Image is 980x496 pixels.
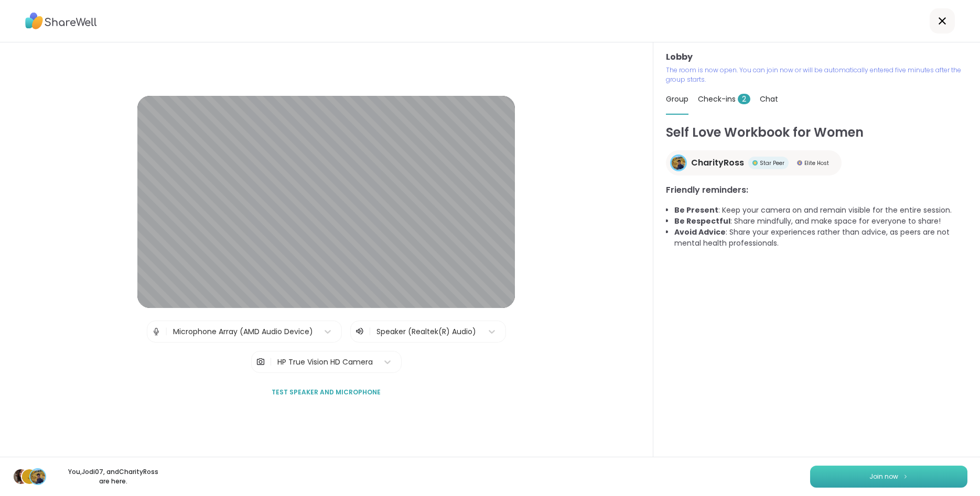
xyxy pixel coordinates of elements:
[272,388,381,397] span: Test speaker and microphone
[152,321,161,342] img: Microphone
[698,94,750,104] span: Check-ins
[277,357,373,368] div: HP True Vision HD Camera
[666,184,967,196] h3: Friendly reminders:
[256,351,265,372] img: Camera
[30,469,45,484] img: CharityRoss
[869,472,898,481] span: Join now
[25,9,97,33] img: ShareWell Logo
[666,150,842,175] a: CharityRossCharityRossStar PeerStar PeerElite HostElite Host
[369,325,371,338] span: |
[760,159,784,167] span: Star Peer
[674,205,967,216] li: : Keep your camera on and remain visible for the entire session.
[674,216,967,227] li: : Share mindfully, and make space for everyone to share!
[804,159,829,167] span: Elite Host
[810,466,967,488] button: Join now
[267,381,385,403] button: Test speaker and microphone
[666,123,967,142] h1: Self Love Workbook for Women
[165,321,168,342] span: |
[752,160,758,166] img: Star Peer
[674,227,967,249] li: : Share your experiences rather than advice, as peers are not mental health professionals.
[674,216,730,226] b: Be Respectful
[674,205,718,215] b: Be Present
[760,94,778,104] span: Chat
[666,51,967,63] h3: Lobby
[666,94,688,104] span: Group
[55,467,172,486] p: You, Jodi07 , and CharityRoss are here.
[14,469,28,484] img: Suze03
[270,351,272,372] span: |
[797,160,802,166] img: Elite Host
[738,94,750,104] span: 2
[27,470,32,483] span: J
[672,156,685,170] img: CharityRoss
[691,157,744,169] span: CharityRoss
[173,326,313,337] div: Microphone Array (AMD Audio Device)
[902,473,909,479] img: ShareWell Logomark
[666,65,967,84] p: The room is now open. You can join now or will be automatically entered five minutes after the gr...
[674,227,726,237] b: Avoid Advice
